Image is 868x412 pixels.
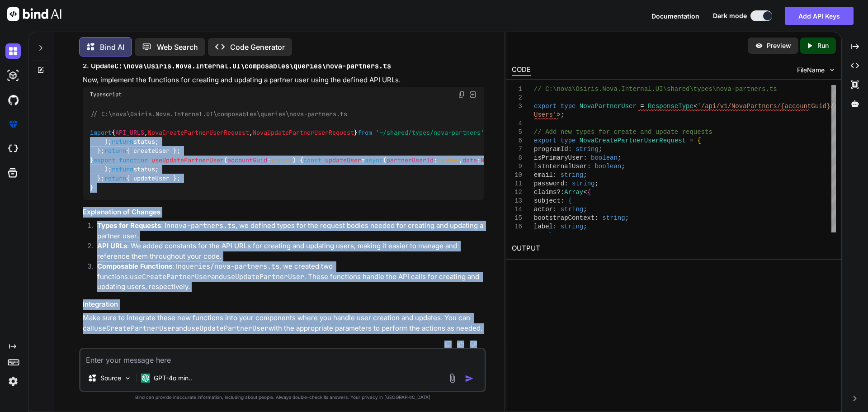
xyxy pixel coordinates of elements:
button: Add API Keys [785,7,854,25]
span: label [534,223,553,230]
span: : [553,171,557,179]
span: export [94,156,115,164]
div: 1 [512,85,522,94]
span: claims?: [534,189,564,196]
div: 8 [512,154,522,162]
span: NovaCreatePartnerUserRequest [579,137,685,144]
span: : [227,156,292,164]
span: isPrimaryUser [534,154,583,161]
img: premium [5,117,21,132]
span: ; [625,214,628,222]
span: string [560,223,583,230]
span: ; [599,146,602,153]
span: export [534,137,557,144]
span: } [549,232,552,239]
span: isInternalUser [534,163,587,170]
span: return [104,147,126,155]
div: 6 [512,137,522,145]
div: 2 [512,94,522,102]
span: Array [564,189,583,196]
span: from [358,128,372,137]
span: partnerUserId [387,156,434,164]
span: : [553,206,557,213]
div: 13 [512,197,522,205]
span: '/api/v1/NovaPartners/{accountGuid}/ [697,103,834,110]
span: ; [553,232,557,239]
img: Bind AI [7,7,61,21]
span: '~/shared/types/nova-partners' [376,128,484,137]
img: icon [465,374,474,383]
h3: 2. Update [83,61,484,71]
span: { [587,189,590,196]
div: 10 [512,171,522,180]
img: Pick Models [124,374,132,382]
span: string [572,180,594,187]
code: useUpdatePartnerUser [223,272,304,281]
span: < [693,103,697,110]
div: CODE [512,65,531,76]
span: ; [583,223,587,230]
span: useUpdatePartnerUser [151,156,224,164]
span: NovaCreatePartnerUserRequest [148,128,249,137]
span: function [119,156,148,164]
span: : [587,163,590,170]
code: useCreatePartnerUser [94,324,175,333]
img: GPT-4o mini [141,374,150,383]
span: string [602,214,625,222]
span: Typescript [90,91,122,98]
div: 16 [512,223,522,231]
span: type [560,103,576,110]
span: string [560,171,583,179]
span: data [462,156,477,164]
p: Now, implement the functions for creating and updating a partner user using the defined API URLs. [83,75,484,85]
strong: Types for Requests [97,221,161,230]
span: NovaUpdatePartnerUserRequest [253,128,354,137]
span: string [560,206,583,213]
span: email [534,171,553,179]
span: : [553,223,557,230]
div: 15 [512,214,522,223]
span: : [583,154,587,161]
span: updateUser [325,156,361,164]
span: NovaPartnerUser [579,103,636,110]
p: Preview [767,41,791,50]
h3: Integration [83,299,484,310]
span: // Add new types for create and update requests [534,128,712,136]
code: useCreatePartnerUser [130,272,211,281]
h3: Explanation of Changes [83,207,484,218]
span: ResponseType [648,103,693,110]
img: chevron down [828,66,836,74]
img: like [457,341,464,348]
span: { [697,137,701,144]
span: accountGuid [227,156,267,164]
div: 17 [512,231,522,240]
span: API_URLS [115,128,144,137]
button: Documentation [651,11,699,21]
span: = [689,137,693,144]
img: cloudideIcon [5,141,21,156]
span: ; [621,163,625,170]
span: = [640,103,644,110]
div: 14 [512,205,522,214]
span: va-partners.ts [724,85,777,93]
span: < [583,189,587,196]
span: password [534,180,564,187]
p: Make sure to integrate these new functions into your components where you handle user creation an... [83,313,484,333]
p: : In , we created two functions: and . These functions handle the API calls for creating and upda... [97,261,484,292]
span: : [564,180,568,187]
span: Users' [534,111,557,118]
img: settings [5,374,21,389]
p: Code Generator [230,42,285,52]
code: nova-partners.ts [170,221,236,230]
p: Web Search [157,42,198,52]
img: Open in Browser [469,90,477,99]
span: string [271,156,292,164]
div: 7 [512,145,522,154]
div: 12 [512,188,522,197]
img: copy [444,341,452,348]
span: : [568,146,571,153]
h2: OUTPUT [506,238,841,259]
div: 3 [512,102,522,111]
span: FileName [797,66,825,75]
p: Run [817,41,829,50]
